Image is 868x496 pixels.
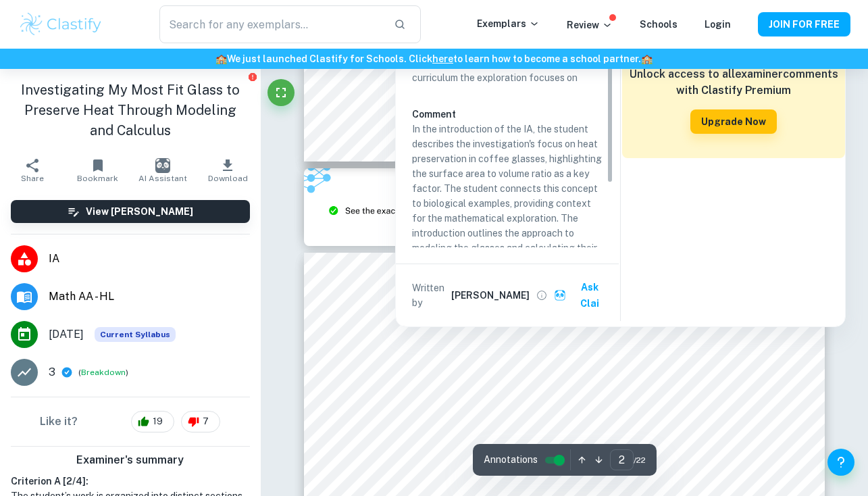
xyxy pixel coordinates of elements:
[827,449,854,476] button: Help and Feedback
[412,107,603,122] h6: Comment
[86,204,193,219] h6: View [PERSON_NAME]
[95,327,176,342] span: Current Syllabus
[5,452,255,468] h6: Examiner's summary
[49,289,250,305] span: Math AA - HL
[248,72,258,82] button: Report issue
[208,174,248,183] span: Download
[77,174,118,183] span: Bookmark
[95,327,176,342] div: This exemplar is based on the current syllabus. Feel free to refer to it for inspiration/ideas wh...
[11,474,250,489] h6: Criterion A [ 2 / 4 ]:
[690,109,777,134] button: Upgrade Now
[267,79,295,106] button: Fullscreen
[145,415,170,428] span: 19
[477,16,540,31] p: Exemplars
[3,51,865,66] h6: We just launched Clastify for Schools. Click to learn how to become a school partner.
[18,11,104,38] img: Clastify logo
[304,168,825,247] img: Ad
[629,66,838,99] h6: Unlock access to all examiner comments with Clastify Premium
[138,174,187,183] span: AI Assistant
[195,415,216,428] span: 7
[554,289,567,302] img: clai.svg
[81,366,126,378] button: Breakdown
[195,151,260,189] button: Download
[159,5,382,43] input: Search for any exemplars...
[640,19,678,30] a: Schools
[412,122,603,330] p: In the introduction of the IA, the student describes the investigation's focus on heat preservati...
[40,414,78,430] h6: Like it?
[705,19,731,30] a: Login
[131,411,174,432] div: 19
[567,18,613,32] p: Review
[758,12,850,36] button: JOIN FOR FREE
[78,366,128,379] span: ( )
[215,53,227,64] span: 🏫
[155,158,170,173] img: AI Assistant
[484,453,538,467] span: Annotations
[432,53,453,64] a: here
[11,80,250,141] h1: Investigating My Most Fit Glass to Preserve Heat Through Modeling and Calculus
[49,251,250,267] span: IA
[634,454,646,466] span: / 22
[641,53,653,64] span: 🏫
[130,151,195,189] button: AI Assistant
[49,326,84,343] span: [DATE]
[551,275,613,316] button: Ask Clai
[181,411,220,432] div: 7
[11,200,250,223] button: View [PERSON_NAME]
[49,364,55,380] p: 3
[21,174,44,183] span: Share
[532,286,551,305] button: View full profile
[451,288,530,303] h6: [PERSON_NAME]
[65,151,130,189] button: Bookmark
[412,280,449,310] p: Written by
